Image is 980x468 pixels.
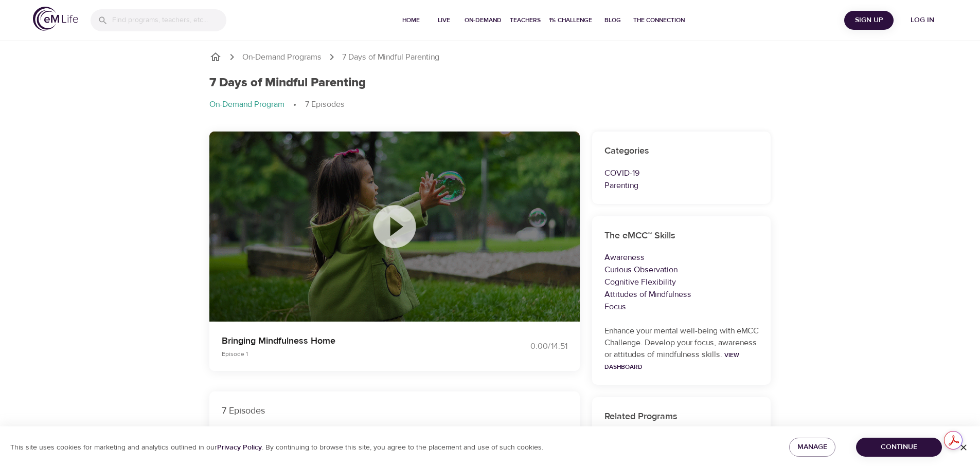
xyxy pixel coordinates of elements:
button: Continue [856,438,942,457]
span: Live [432,15,456,26]
p: Curious Observation [604,264,759,276]
span: Home [399,15,423,26]
button: Manage [789,438,835,457]
p: Episode 1 [222,349,478,359]
span: 1% Challenge [549,15,592,26]
p: 7 Days of Mindful Parenting [342,51,439,63]
span: On-Demand [465,15,502,26]
img: logo [33,7,78,31]
h1: 7 Days of Mindful Parenting [209,76,366,90]
span: Log in [902,14,943,27]
span: Manage [797,441,827,454]
a: On-Demand Programs [242,51,322,63]
div: 0:00 / 14:51 [490,341,567,352]
p: Attitudes of Mindfulness [604,288,759,301]
h6: Related Programs [604,409,759,424]
span: Continue [864,441,934,454]
p: Focus [604,301,759,313]
p: Parenting [604,179,759,192]
span: The Connection [633,15,685,26]
span: Teachers [510,15,541,26]
button: Sign Up [844,11,894,30]
p: Awareness [604,251,759,264]
p: 7 Episodes [222,404,567,418]
p: Cognitive Flexibility [604,276,759,288]
nav: breadcrumb [209,99,771,111]
p: On-Demand Program [209,99,284,110]
p: Enhance your mental well-being with eMCC Challenge. Develop your focus, awareness or attitudes of... [604,325,759,372]
p: Bringing Mindfulness Home [222,334,478,348]
h6: Categories [604,144,759,159]
button: Log in [898,11,947,30]
span: Sign Up [848,14,889,27]
a: Privacy Policy [217,443,262,452]
p: COVID-19 [604,167,759,179]
p: 7 Episodes [305,99,345,110]
h6: The eMCC™ Skills [604,229,759,244]
nav: breadcrumb [209,51,771,63]
span: Blog [600,15,625,26]
input: Find programs, teachers, etc... [112,9,226,31]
